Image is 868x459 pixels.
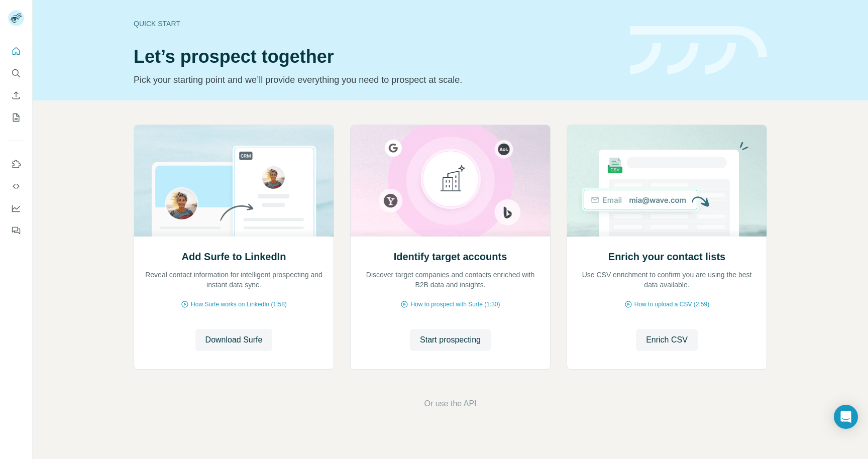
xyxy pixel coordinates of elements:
[195,329,273,351] button: Download Surfe
[8,177,24,195] button: Use Surfe API
[8,108,24,127] button: My lists
[577,270,756,290] p: Use CSV enrichment to confirm you are using the best data available.
[394,250,507,264] h2: Identify target accounts
[8,155,24,173] button: Use Surfe on LinkedIn
[350,125,551,237] img: Identify target accounts
[134,125,334,237] img: Add Surfe to LinkedIn
[182,250,286,264] h2: Add Surfe to LinkedIn
[134,19,618,29] div: Quick start
[646,334,688,346] span: Enrich CSV
[636,329,698,351] button: Enrich CSV
[567,125,767,237] img: Enrich your contact lists
[8,199,24,217] button: Dashboard
[8,86,24,104] button: Enrich CSV
[420,334,481,346] span: Start prospecting
[410,329,491,351] button: Start prospecting
[134,73,618,87] p: Pick your starting point and we’ll provide everything you need to prospect at scale.
[8,221,24,240] button: Feedback
[361,270,540,290] p: Discover target companies and contacts enriched with B2B data and insights.
[8,64,24,82] button: Search
[634,300,709,309] span: How to upload a CSV (2:59)
[630,26,767,75] img: banner
[144,270,323,290] p: Reveal contact information for intelligent prospecting and instant data sync.
[134,47,618,67] h1: Let’s prospect together
[608,250,725,264] h2: Enrich your contact lists
[8,42,24,60] button: Quick start
[410,300,500,309] span: How to prospect with Surfe (1:30)
[834,405,858,429] div: Open Intercom Messenger
[205,334,263,346] span: Download Surfe
[424,398,476,410] button: Or use the API
[191,300,287,309] span: How Surfe works on LinkedIn (1:58)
